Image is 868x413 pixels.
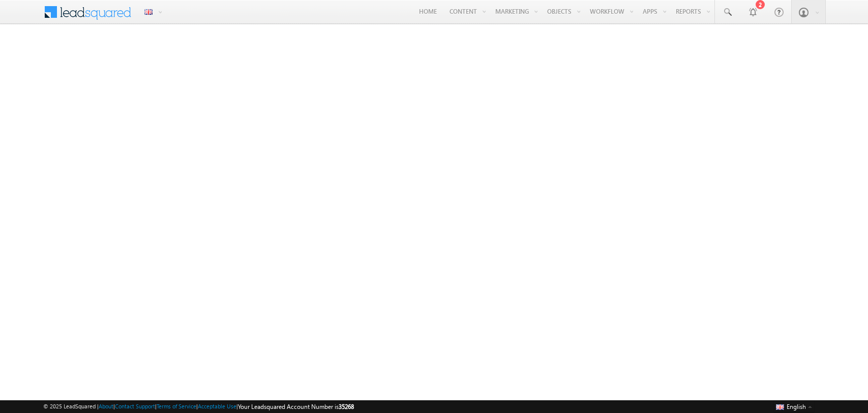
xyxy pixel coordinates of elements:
a: Contact Support [115,403,155,409]
button: English [773,400,814,412]
a: Terms of Service [157,403,196,409]
span: Your Leadsquared Account Number is [238,403,354,410]
a: About [99,403,113,409]
span: English [787,403,806,410]
span: 35268 [339,403,354,410]
span: © 2025 LeadSquared | | | | | [43,402,354,411]
a: Acceptable Use [198,403,236,409]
